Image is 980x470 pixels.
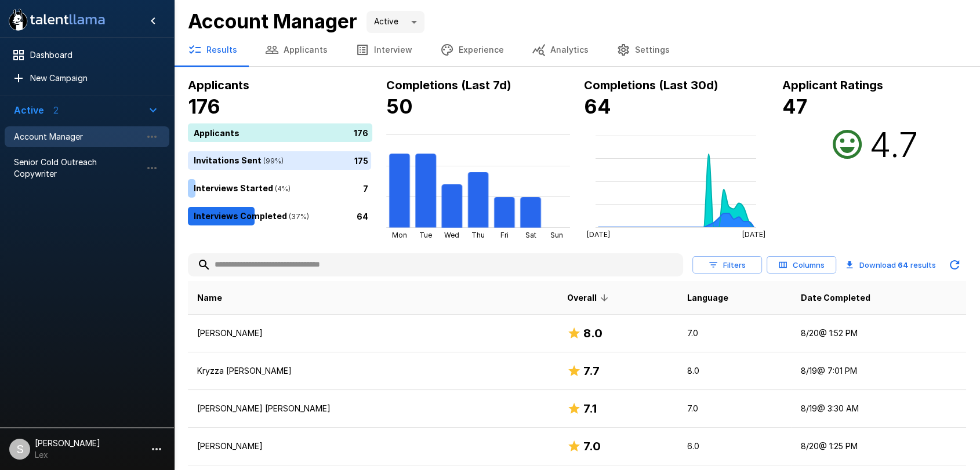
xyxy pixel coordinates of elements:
[444,231,459,239] tspan: Wed
[584,94,611,118] b: 64
[197,291,222,305] span: Name
[869,123,918,165] h2: 4.7
[898,260,909,269] b: 64
[687,327,782,339] p: 7.0
[251,34,342,66] button: Applicants
[692,256,762,274] button: Filters
[687,403,782,414] p: 7.0
[426,34,518,66] button: Experience
[357,210,368,222] p: 64
[742,230,765,239] tspan: [DATE]
[792,428,966,465] td: 8/20 @ 1:25 PM
[584,78,718,92] b: Completions (Last 30d)
[197,327,549,339] p: [PERSON_NAME]
[197,365,549,377] p: Kryzza [PERSON_NAME]
[419,231,432,239] tspan: Tue
[386,78,511,92] b: Completions (Last 7d)
[525,231,536,239] tspan: Sat
[354,154,368,166] p: 175
[354,126,368,139] p: 176
[801,291,870,305] span: Date Completed
[567,291,612,305] span: Overall
[188,78,249,92] b: Applicants
[687,440,782,452] p: 6.0
[342,34,426,66] button: Interview
[792,352,966,390] td: 8/19 @ 7:01 PM
[767,256,836,274] button: Columns
[587,230,610,239] tspan: [DATE]
[197,403,549,414] p: [PERSON_NAME] [PERSON_NAME]
[550,231,563,239] tspan: Sun
[386,94,413,118] b: 50
[792,315,966,352] td: 8/20 @ 1:52 PM
[366,11,424,33] div: Active
[583,399,597,418] h6: 7.1
[782,94,807,118] b: 47
[687,365,782,377] p: 8.0
[792,390,966,428] td: 8/19 @ 3:30 AM
[687,291,728,305] span: Language
[943,253,966,276] button: Updated Today - 9:15 PM
[363,182,368,194] p: 7
[500,231,509,239] tspan: Fri
[583,437,601,456] h6: 7.0
[174,34,251,66] button: Results
[197,440,549,452] p: [PERSON_NAME]
[841,253,941,276] button: Download 64 results
[782,78,883,92] b: Applicant Ratings
[391,231,406,239] tspan: Mon
[583,324,602,343] h6: 8.0
[188,9,357,33] b: Account Manager
[188,94,220,118] b: 176
[602,34,684,66] button: Settings
[518,34,602,66] button: Analytics
[471,231,485,239] tspan: Thu
[583,362,600,380] h6: 7.7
